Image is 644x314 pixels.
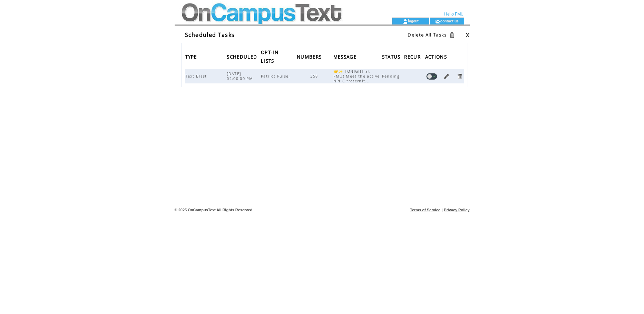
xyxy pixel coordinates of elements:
[227,54,259,59] a: SCHEDULED
[404,52,422,63] span: RECUR
[382,74,401,79] span: Pending
[310,74,320,79] span: 358
[333,54,358,59] a: MESSAGE
[444,12,464,17] span: Hello FMU
[456,73,463,80] a: Delete Task
[425,52,449,63] span: ACTIONS
[185,31,235,39] span: Scheduled Tasks
[410,208,440,212] a: Terms of Service
[175,208,253,212] span: © 2025 OnCampusText All Rights Reserved
[333,69,380,83] span: 🤝✨ TONIGHT at FMU! Meet the active NPHC fraternit...
[185,74,209,79] span: Text Blast
[408,32,447,38] a: Delete All Tasks
[408,19,419,23] a: logout
[426,73,437,80] a: Disable task
[403,19,408,24] img: account_icon.gif
[443,73,450,80] a: Edit Task
[297,54,323,59] a: NUMBERS
[444,208,470,212] a: Privacy Policy
[227,52,259,63] span: SCHEDULED
[227,71,255,81] span: [DATE] 02:00:00 PM
[404,54,422,59] a: RECUR
[261,50,279,63] a: OPT-IN LISTS
[261,74,292,79] span: Patriot Pulse,
[261,48,279,68] span: OPT-IN LISTS
[435,19,440,24] img: contact_us_icon.gif
[185,54,199,59] a: TYPE
[440,19,459,23] a: contact us
[297,52,323,63] span: NUMBERS
[382,52,402,63] span: STATUS
[441,208,442,212] span: |
[185,52,199,63] span: TYPE
[382,54,402,59] a: STATUS
[333,52,358,63] span: MESSAGE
